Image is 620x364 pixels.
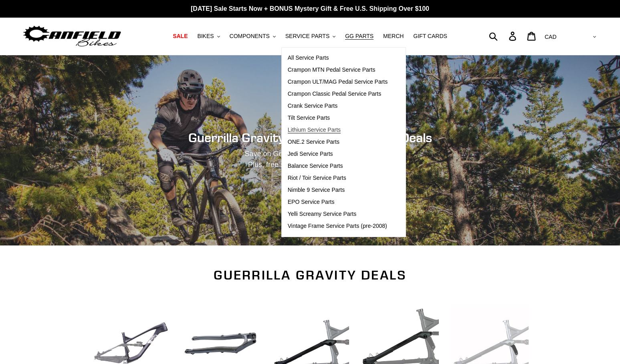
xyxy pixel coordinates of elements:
a: Jedi Service Parts [282,148,394,160]
a: SALE [169,31,192,42]
a: Tilt Service Parts [282,112,394,124]
a: Riot / Toir Service Parts [282,172,394,184]
span: Balance Service Parts [288,163,343,169]
span: BIKES [197,33,214,40]
span: All Service Parts [288,54,329,61]
span: Vintage Frame Service Parts (pre-2008) [288,223,387,229]
span: Crampon MTN Pedal Service Parts [288,66,376,73]
button: BIKES [193,31,224,42]
span: EPO Service Parts [288,199,335,205]
h2: Guerrilla Gravity Rider Appreciation Deals [92,130,529,145]
a: Crampon ULT/MAG Pedal Service Parts [282,76,394,88]
span: Crank Service Parts [288,103,337,109]
a: Nimble 9 Service Parts [282,184,394,196]
span: Lithium Service Parts [288,127,341,133]
span: Jedi Service Parts [288,151,333,157]
a: All Service Parts [282,52,394,64]
span: SALE [173,33,188,40]
a: GG PARTS [341,31,378,42]
a: Crampon MTN Pedal Service Parts [282,64,394,76]
span: COMPONENTS [230,33,270,40]
span: Crampon ULT/MAG Pedal Service Parts [288,78,388,85]
a: GIFT CARDS [409,31,451,42]
span: ONE.2 Service Parts [288,139,339,145]
button: COMPONENTS [226,31,280,42]
button: SERVICE PARTS [281,31,339,42]
h2: Guerrilla Gravity Deals [92,267,529,283]
a: ONE.2 Service Parts [282,136,394,148]
a: Crank Service Parts [282,100,394,112]
a: Crampon Classic Pedal Service Parts [282,88,394,100]
img: Canfield Bikes [22,24,122,49]
a: MERCH [379,31,408,42]
span: Crampon Classic Pedal Service Parts [288,90,381,97]
span: Tilt Service Parts [288,115,330,121]
span: MERCH [383,33,404,40]
a: Vintage Frame Service Parts (pre-2008) [282,220,394,232]
a: Lithium Service Parts [282,124,394,136]
a: Balance Service Parts [282,160,394,172]
span: Nimble 9 Service Parts [288,187,345,193]
span: Riot / Toir Service Parts [288,175,346,181]
span: GIFT CARDS [413,33,447,40]
span: Yelli Screamy Service Parts [288,211,356,217]
span: SERVICE PARTS [285,33,329,40]
a: EPO Service Parts [282,196,394,208]
p: Save on Gear, Bikes, Wheelsets & More. Plus, free shipping on orders over $50. [146,149,474,170]
a: Yelli Screamy Service Parts [282,208,394,220]
span: GG PARTS [345,33,374,40]
input: Search [493,27,514,45]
